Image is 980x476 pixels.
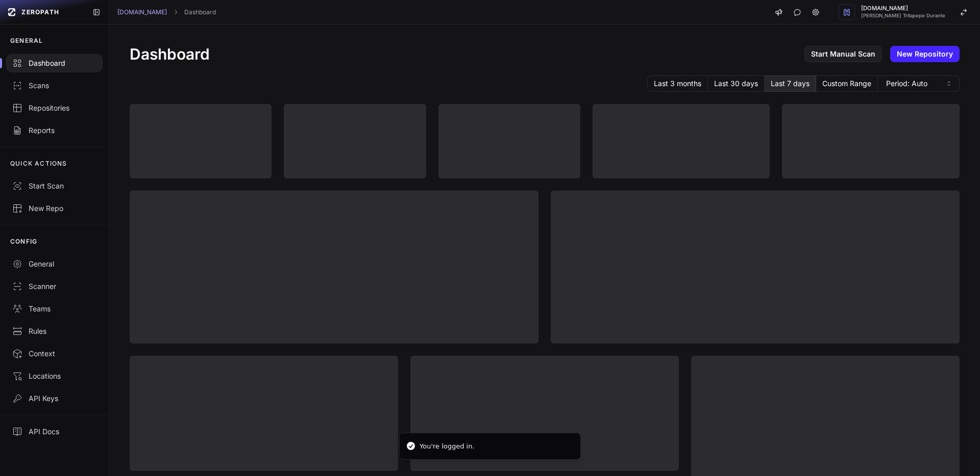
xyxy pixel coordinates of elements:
svg: chevron right, [172,9,179,16]
p: CONFIG [10,237,37,246]
div: General [12,259,96,269]
button: Last 3 months [647,75,708,92]
p: QUICK ACTIONS [10,160,67,168]
div: API Docs [12,427,96,437]
span: [DOMAIN_NAME] [861,6,945,11]
div: Teams [12,304,96,314]
button: Last 7 days [765,75,816,92]
div: Rules [12,326,96,336]
button: Last 30 days [708,75,765,92]
span: [PERSON_NAME] Tritapepe Durante [861,13,945,18]
a: Dashboard [184,8,216,16]
div: API Keys [12,393,96,404]
nav: breadcrumb [117,8,216,16]
h1: Dashboard [130,45,210,63]
div: Context [12,349,96,359]
div: Start Scan [12,181,96,191]
div: Scanner [12,281,96,292]
div: Locations [12,371,96,381]
div: Scans [12,81,96,91]
span: Period: Auto [886,78,927,89]
button: Custom Range [816,75,878,92]
div: New Repo [12,203,96,214]
div: Dashboard [12,58,96,68]
a: [DOMAIN_NAME] [117,8,167,16]
a: ZEROPATH [4,4,84,20]
div: Repositories [12,103,96,113]
p: GENERAL [10,37,43,45]
span: ZEROPATH [21,8,59,16]
svg: caret sort, [945,80,953,88]
a: Start Manual Scan [804,46,882,62]
a: New Repository [890,46,960,62]
div: You're logged in. [420,441,475,452]
div: Reports [12,125,96,136]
